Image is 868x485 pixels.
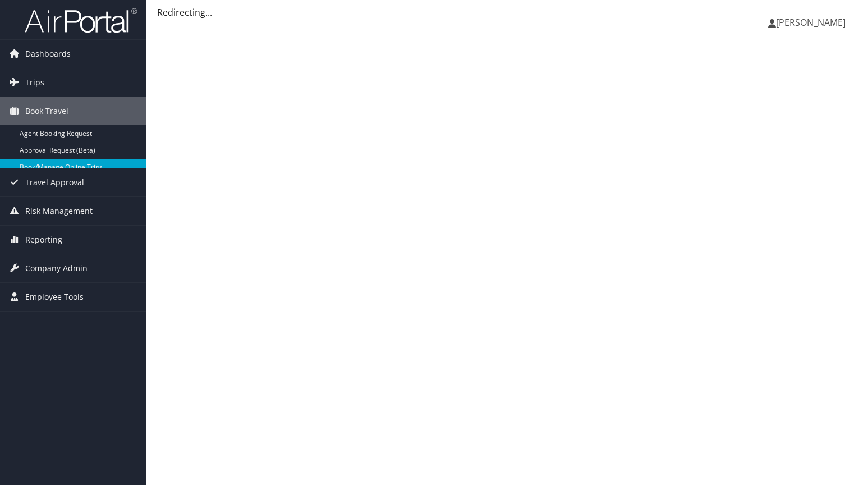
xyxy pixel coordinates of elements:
[25,168,84,196] span: Travel Approval
[25,97,68,125] span: Book Travel
[25,7,137,34] img: airportal-logo.png
[157,6,857,19] div: Redirecting...
[25,197,93,225] span: Risk Management
[768,6,857,39] a: [PERSON_NAME]
[25,226,62,254] span: Reporting
[25,283,84,311] span: Employee Tools
[25,254,88,282] span: Company Admin
[776,16,846,29] span: [PERSON_NAME]
[25,40,71,68] span: Dashboards
[25,68,44,97] span: Trips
